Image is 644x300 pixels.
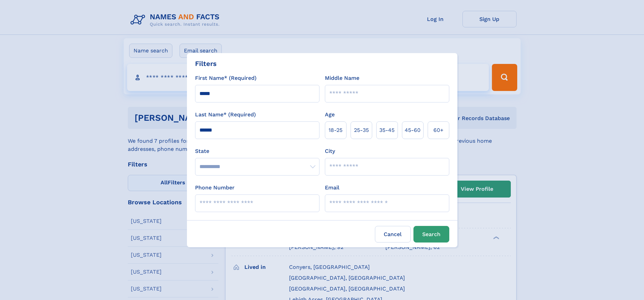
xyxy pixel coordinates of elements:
[195,59,217,69] div: Filters
[195,147,319,155] label: State
[195,74,257,82] label: First Name* (Required)
[325,111,335,119] label: Age
[405,126,421,134] span: 45‑60
[325,74,359,82] label: Middle Name
[375,226,411,243] label: Cancel
[433,126,444,134] span: 60+
[195,111,256,119] label: Last Name* (Required)
[413,226,449,243] button: Search
[329,126,342,134] span: 18‑25
[325,147,335,155] label: City
[354,126,369,134] span: 25‑35
[379,126,395,134] span: 35‑45
[325,184,339,192] label: Email
[195,184,235,192] label: Phone Number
